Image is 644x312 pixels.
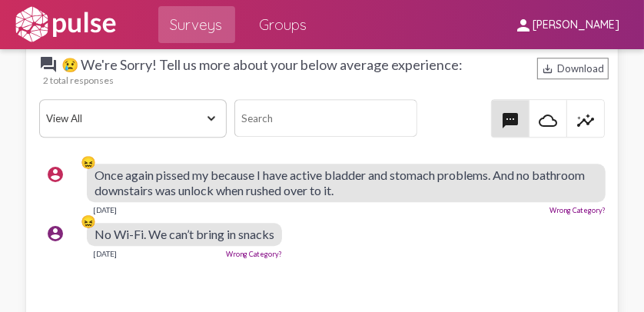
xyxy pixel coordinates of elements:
[158,6,235,43] a: Surveys
[12,5,118,44] img: white-logo.svg
[234,99,417,137] input: Search
[93,205,117,214] div: [DATE]
[81,214,96,229] div: 😖
[46,165,65,184] mat-icon: account_circle
[537,58,609,79] div: Download
[43,75,609,86] div: 2 total responses
[247,6,320,43] a: Groups
[260,11,307,38] span: Groups
[46,224,65,243] mat-icon: account_circle
[171,11,223,38] span: Surveys
[81,154,96,170] div: 😖
[93,249,117,258] div: [DATE]
[39,55,58,74] mat-icon: question_answer
[501,111,520,130] mat-icon: textsms
[576,111,595,130] mat-icon: insights
[514,16,533,35] mat-icon: person
[226,250,282,258] a: Wrong Category?
[502,10,632,38] button: [PERSON_NAME]
[539,111,557,130] mat-icon: cloud_queue
[542,63,553,75] mat-icon: Download
[95,168,585,197] span: Once again pissed my because I have active bladder and stomach problems. And no bathroom downstai...
[39,55,463,74] span: 😢 We're Sorry! Tell us more about your below average experience:
[533,18,619,32] span: [PERSON_NAME]
[95,227,274,241] span: No Wi-Fi. We can’t bring in snacks
[549,206,606,214] a: Wrong Category?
